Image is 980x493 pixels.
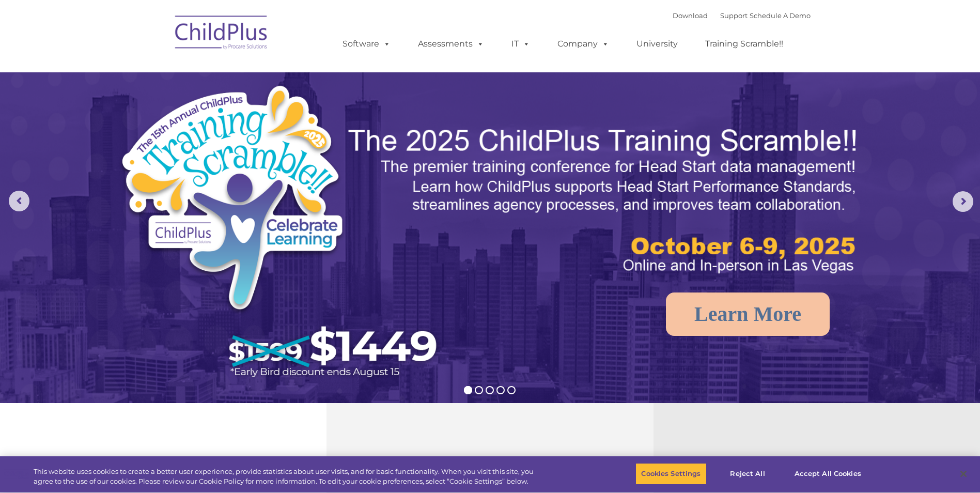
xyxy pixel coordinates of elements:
div: This website uses cookies to create a better user experience, provide statistics about user visit... [34,467,539,487]
a: Support [720,11,748,20]
a: Company [547,34,619,54]
a: Learn More [666,292,830,336]
span: Last name [144,68,175,76]
a: University [626,34,688,54]
a: Schedule A Demo [750,11,811,20]
font: | [673,11,811,20]
button: Accept All Cookies [789,463,867,485]
img: ChildPlus by Procare Solutions [170,8,273,60]
button: Cookies Settings [635,463,706,485]
button: Reject All [715,463,780,485]
a: Download [673,11,708,20]
button: Close [952,463,975,485]
span: Phone number [144,111,188,118]
a: Training Scramble!! [695,34,794,54]
a: IT [501,34,540,54]
a: Assessments [408,34,494,54]
a: Software [332,34,401,54]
